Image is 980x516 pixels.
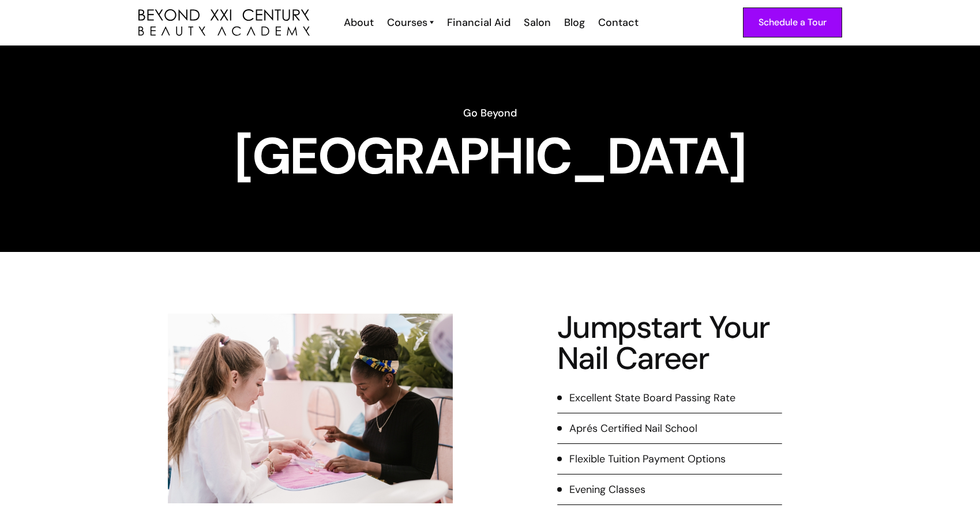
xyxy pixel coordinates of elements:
[387,15,434,30] a: Courses
[591,15,644,30] a: Contact
[138,106,842,120] h6: Go Beyond
[138,9,310,36] a: home
[387,15,427,30] div: Courses
[516,15,557,30] a: Salon
[557,312,782,374] h2: Jumpstart Your Nail Career
[447,15,510,30] div: Financial Aid
[344,15,374,30] div: About
[569,421,697,436] div: Aprés Certified Nail School
[138,9,310,36] img: beyond 21st century beauty academy logo
[524,15,551,30] div: Salon
[743,7,842,37] a: Schedule a Tour
[569,482,645,497] div: Evening Classes
[234,123,745,189] strong: [GEOGRAPHIC_DATA]
[569,390,735,405] div: Excellent State Board Passing Rate
[598,15,639,30] div: Contact
[557,15,591,30] a: Blog
[569,451,726,466] div: Flexible Tuition Payment Options
[168,314,453,503] img: nail tech working at salon
[564,15,585,30] div: Blog
[336,15,380,30] a: About
[440,15,516,30] a: Financial Aid
[759,15,827,30] div: Schedule a Tour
